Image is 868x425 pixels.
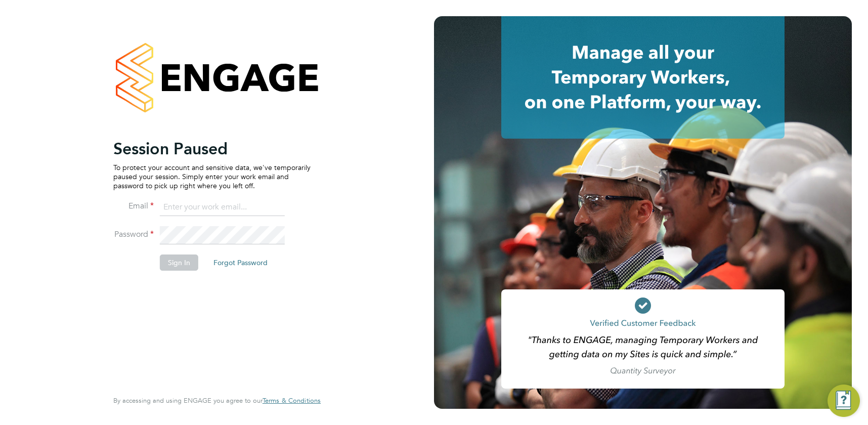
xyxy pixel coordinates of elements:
p: To protect your account and sensitive data, we've temporarily paused your session. Simply enter y... [113,163,311,191]
h2: Session Paused [113,139,311,159]
a: Terms & Conditions [263,397,321,405]
span: By accessing and using ENGAGE you agree to our [113,396,321,405]
label: Email [113,201,154,211]
label: Password [113,229,154,240]
button: Engage Resource Center [828,385,860,417]
span: Terms & Conditions [263,396,321,405]
button: Sign In [160,254,198,271]
button: Forgot Password [205,254,276,271]
input: Enter your work email... [160,198,285,217]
